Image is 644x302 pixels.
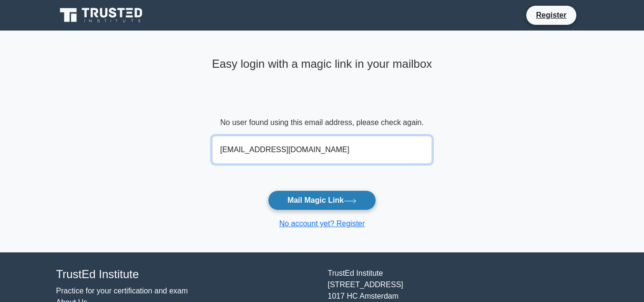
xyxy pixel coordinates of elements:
h4: TrustEd Institute [56,268,317,281]
a: No account yet? Register [279,219,365,228]
a: Practice for your certification and exam [56,287,188,295]
div: No user found using this email address, please check again. [212,117,432,128]
h4: Easy login with a magic link in your mailbox [212,57,432,71]
a: Register [530,9,572,21]
input: Email [212,136,432,164]
button: Mail Magic Link [268,190,376,210]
